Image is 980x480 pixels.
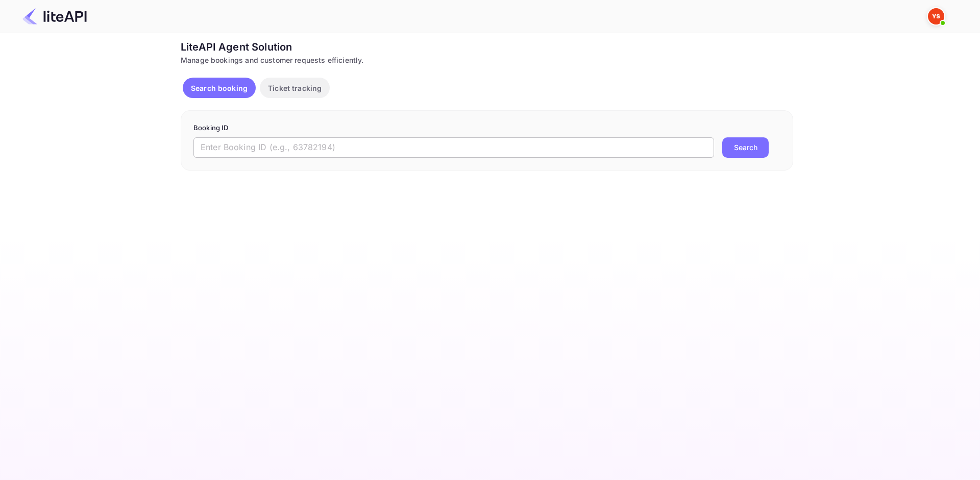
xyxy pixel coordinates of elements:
p: Ticket tracking [268,83,322,93]
p: Search booking [191,83,248,93]
div: Manage bookings and customer requests efficiently. [181,55,793,65]
img: Yandex Support [928,8,944,25]
img: LiteAPI Logo [22,8,87,25]
input: Enter Booking ID (e.g., 63782194) [193,137,714,158]
div: LiteAPI Agent Solution [181,39,793,55]
p: Booking ID [193,123,780,133]
button: Search [722,137,769,158]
